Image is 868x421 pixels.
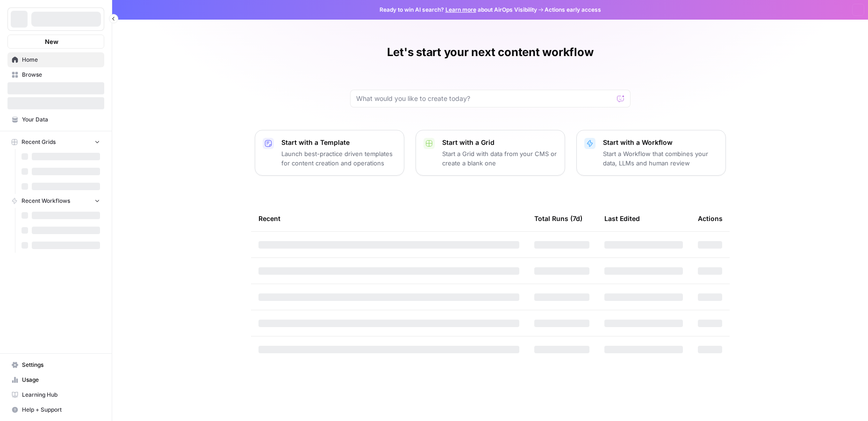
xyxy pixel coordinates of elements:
button: New [7,35,104,49]
button: Start with a WorkflowStart a Workflow that combines your data, LLMs and human review [576,130,726,176]
a: Usage [7,372,104,387]
input: What would you like to create today? [356,94,613,103]
p: Start with a Workflow [603,138,718,147]
button: Help + Support [7,402,104,417]
span: Settings [22,361,100,369]
div: Last Edited [604,206,640,231]
p: Launch best-practice driven templates for content creation and operations [281,149,396,168]
span: Ready to win AI search? about AirOps Visibility [380,6,537,14]
a: Learning Hub [7,387,104,402]
button: Start with a TemplateLaunch best-practice driven templates for content creation and operations [255,130,404,176]
span: Learning Hub [22,391,100,399]
button: Start with a GridStart a Grid with data from your CMS or create a blank one [416,130,565,176]
a: Learn more [445,6,476,13]
a: Home [7,52,104,67]
div: Actions [698,206,723,231]
p: Start with a Template [281,138,396,147]
span: New [45,37,58,46]
a: Browse [7,67,104,82]
a: Settings [7,357,104,372]
button: Recent Grids [7,135,104,149]
span: Help + Support [22,406,100,414]
span: Usage [22,376,100,384]
a: Your Data [7,112,104,127]
span: Recent Grids [22,138,56,146]
span: Home [22,56,100,64]
span: Actions early access [545,6,601,14]
p: Start a Grid with data from your CMS or create a blank one [442,149,557,168]
span: Browse [22,71,100,79]
span: Your Data [22,115,100,124]
button: Recent Workflows [7,194,104,208]
p: Start a Workflow that combines your data, LLMs and human review [603,149,718,168]
div: Total Runs (7d) [534,206,582,231]
h1: Let's start your next content workflow [387,45,594,60]
p: Start with a Grid [442,138,557,147]
div: Recent [258,206,519,231]
span: Recent Workflows [22,197,70,205]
